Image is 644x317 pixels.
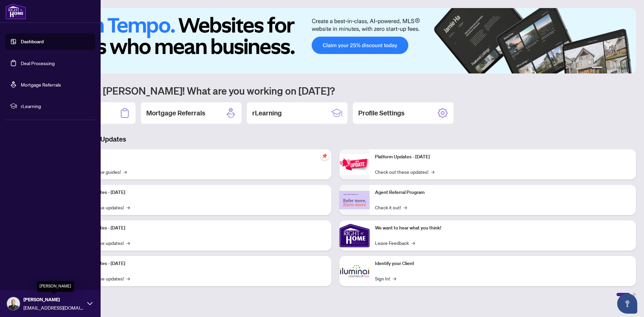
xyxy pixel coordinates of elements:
[146,108,205,118] h2: Mortgage Referrals
[393,275,396,282] span: →
[321,152,329,160] span: pushpin
[616,67,619,69] button: 4
[126,204,130,211] span: →
[70,189,326,196] p: Platform Updates - [DATE]
[35,84,636,97] h1: Welcome back [PERSON_NAME]! What are you working on [DATE]?
[375,275,396,282] a: Sign In!→
[21,82,61,88] a: Mortgage Referrals
[126,239,130,247] span: →
[70,224,326,232] p: Platform Updates - [DATE]
[339,191,370,209] img: Agent Referral Program
[37,281,74,292] div: [PERSON_NAME]
[5,3,26,19] img: logo
[412,239,415,247] span: →
[375,239,415,247] a: Leave Feedback→
[339,220,370,251] img: We want to hear what you think!
[375,153,631,161] p: Platform Updates - [DATE]
[621,67,624,69] button: 5
[375,204,407,211] a: Check it out!→
[375,224,631,232] p: We want to hear what you think!
[375,260,631,267] p: Identify your Client
[21,102,91,110] span: rLearning
[21,60,55,66] a: Deal Processing
[375,189,631,196] p: Agent Referral Program
[431,168,434,175] span: →
[23,304,84,311] span: [EMAIL_ADDRESS][DOMAIN_NAME]
[252,108,282,118] h2: rLearning
[404,204,407,211] span: →
[610,67,613,69] button: 3
[70,153,326,161] p: Self-Help
[358,108,405,118] h2: Profile Settings
[627,67,629,69] button: 6
[35,135,636,144] h3: Brokerage & Industry Updates
[7,297,20,310] img: Profile Icon
[35,8,636,73] img: Slide 0
[70,260,326,267] p: Platform Updates - [DATE]
[617,294,637,314] button: Open asap
[339,154,370,175] img: Platform Updates - June 23, 2025
[126,275,130,282] span: →
[123,168,127,175] span: →
[375,168,434,175] a: Check out these updates!→
[605,67,608,69] button: 2
[23,296,84,303] span: [PERSON_NAME]
[339,256,370,286] img: Identify your Client
[21,39,44,45] a: Dashboard
[592,67,602,69] button: 1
